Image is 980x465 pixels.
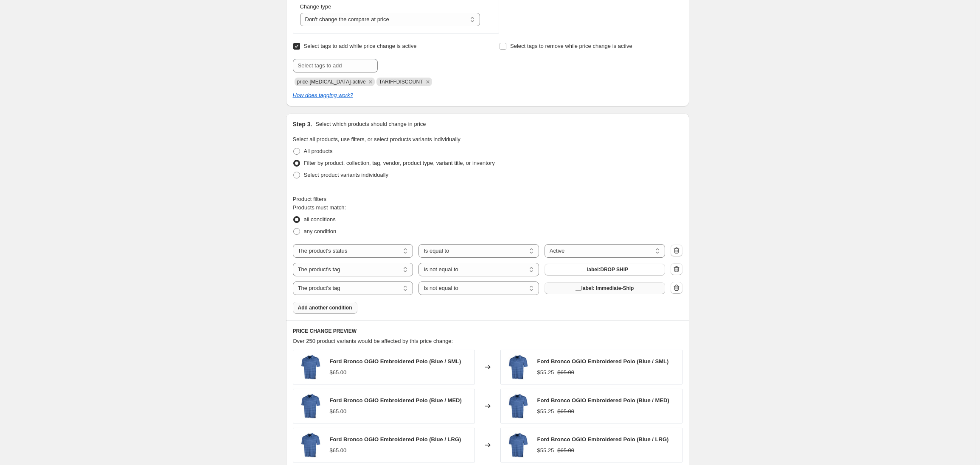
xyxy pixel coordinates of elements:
[293,136,461,142] span: Select all products, use filters, or select products variants individually
[304,43,417,49] span: Select tags to add while price change is active
[304,172,388,178] span: Select product variants individually
[379,79,423,85] span: TARIFFDISCOUNT
[545,282,665,294] button: __label: Immediate-Ship
[330,358,461,365] span: Ford Bronco OGIO Embroidered Polo (Blue / SML)
[505,432,531,458] img: FD201558-1_80x.jpg
[505,354,531,380] img: FD201558-1_80x.jpg
[424,78,432,86] button: Remove TARIFFDISCOUNT
[293,338,453,344] span: Over 250 product variants would be affected by this price change:
[576,285,634,292] span: __label: Immediate-Ship
[293,302,357,314] button: Add another condition
[537,446,554,455] div: $55.25
[510,43,632,49] span: Select tags to remove while price change is active
[330,397,462,404] span: Ford Bronco OGIO Embroidered Polo (Blue / MED)
[293,195,682,203] div: Product filters
[537,368,554,377] div: $55.25
[330,436,461,443] span: Ford Bronco OGIO Embroidered Polo (Blue / LRG)
[330,407,347,416] div: $65.00
[298,304,352,311] span: Add another condition
[293,120,312,128] h2: Step 3.
[330,446,347,455] div: $65.00
[293,328,682,334] h6: PRICE CHANGE PREVIEW
[293,59,378,72] input: Select tags to add
[304,216,336,223] span: all conditions
[304,228,337,234] span: any condition
[298,393,323,419] img: FD201558-1_80x.jpg
[545,264,665,276] button: __label:DROP SHIP
[330,368,347,377] div: $65.00
[367,78,374,86] button: Remove price-change-job-active
[505,393,531,419] img: FD201558-1_80x.jpg
[298,432,323,458] img: FD201558-1_80x.jpg
[581,266,628,273] span: __label:DROP SHIP
[300,3,331,10] span: Change type
[557,446,574,455] strike: $65.00
[537,397,669,404] span: Ford Bronco OGIO Embroidered Polo (Blue / MED)
[537,436,669,443] span: Ford Bronco OGIO Embroidered Polo (Blue / LRG)
[293,204,346,211] span: Products must match:
[293,92,353,98] a: How does tagging work?
[537,407,554,416] div: $55.25
[298,354,323,380] img: FD201558-1_80x.jpg
[304,148,333,154] span: All products
[537,358,669,365] span: Ford Bronco OGIO Embroidered Polo (Blue / SML)
[315,120,426,128] p: Select which products should change in price
[297,79,366,85] span: price-change-job-active
[557,368,574,377] strike: $65.00
[557,407,574,416] strike: $65.00
[304,160,495,166] span: Filter by product, collection, tag, vendor, product type, variant title, or inventory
